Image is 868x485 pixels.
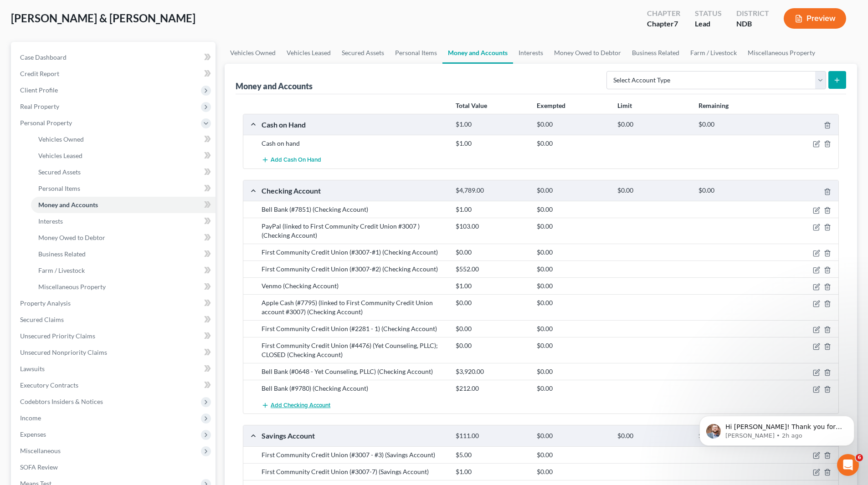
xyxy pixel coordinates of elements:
div: Chapter [647,8,680,19]
button: go back [6,4,23,21]
span: [PERSON_NAME] & [PERSON_NAME] [11,11,195,25]
div: $0.00 [451,248,532,257]
div: $0.00 [532,298,613,307]
a: Farm / Livestock [31,262,216,279]
span: Money and Accounts [38,201,98,209]
strong: All Cases View [37,201,89,208]
div: $0.00 [532,222,613,231]
div: $0.00 [451,324,532,333]
a: Case Dashboard [13,49,216,66]
button: Gif picker [29,298,36,306]
button: Preview [784,8,846,29]
span: Property Analysis [20,299,71,307]
div: $1.00 [451,205,532,214]
h1: Operator [44,5,77,11]
button: Emoji picker [14,298,21,306]
span: Personal Property [20,119,72,127]
img: Profile image for Operator [26,5,41,20]
span: Income [20,414,41,422]
div: $0.00 [532,205,613,214]
span: Personal Items [38,184,80,192]
span: Miscellaneous Property [38,283,106,291]
span: Real Property [20,102,59,110]
div: James says… [7,247,175,268]
div: You’ll get replies here and in your email:✉️[PERSON_NAME][EMAIL_ADDRESS][DOMAIN_NAME]Our usual re... [7,35,149,104]
b: [PERSON_NAME] [39,250,90,256]
div: joined the conversation [39,249,155,257]
div: NDB [736,19,769,29]
span: Secured Assets [38,168,81,176]
span: Codebtors Insiders & Notices [20,398,103,405]
a: Vehicles Leased [281,42,336,64]
a: Personal Items [390,42,442,64]
strong: Total Value [456,102,487,109]
a: Secured Claims [13,311,216,328]
span: Executory Contracts [20,381,78,389]
span: Add Checking Account [271,402,330,409]
div: $0.00 [694,186,775,195]
iframe: Intercom notifications message [686,397,868,460]
div: Hi [PERSON_NAME]! Thank you for the update. Let us know if there is anything that needs to be don... [15,273,142,300]
div: Operator says… [7,105,175,134]
a: Personal Items [31,180,216,197]
div: All Cases View [28,193,175,217]
div: $0.00 [532,341,613,350]
strong: Form 121 Statement of Social Security [37,143,144,160]
a: Money and Accounts [442,42,513,64]
a: Interests [513,42,549,64]
div: First Community Credit Union (#3007-#2) (Checking Account) [257,265,451,274]
div: $0.00 [613,120,693,129]
div: $111.00 [451,432,532,440]
div: $0.00 [532,450,613,459]
a: Money and Accounts [31,197,216,213]
a: Secured Assets [336,42,390,64]
div: PayPal (linked to First Community Credit Union #3007 ) (Checking Account) [257,222,451,240]
span: Vehicles Leased [38,152,82,159]
div: Cash on Hand [257,120,451,129]
a: Vehicles Owned [31,131,216,148]
div: $0.00 [532,120,613,129]
a: Farm / Livestock [685,42,742,64]
div: Apple Cash (#7795) (linked to First Community Credit Union account #3007) (Checking Account) [257,298,451,317]
div: $1.00 [451,139,532,148]
div: $3,920.00 [451,367,532,376]
div: $4,789.00 [451,186,532,195]
div: Savings Account [257,431,451,440]
a: Miscellaneous Property [742,42,821,64]
div: $0.00 [532,265,613,274]
a: Business Related [627,42,685,64]
a: Business Related [31,246,216,262]
a: More in the Help Center [28,217,175,239]
button: Upload attachment [43,298,51,306]
div: $103.00 [451,222,532,231]
a: Vehicles Owned [225,42,281,64]
div: $0.00 [532,367,613,376]
div: Venmo (Checking Account) [257,281,451,291]
div: $0.00 [532,281,613,291]
span: Credit Report [20,70,59,77]
div: Chapter [647,19,680,29]
div: $0.00 [451,298,532,307]
strong: Exempted [537,102,565,109]
div: Cash on hand [257,139,451,148]
button: Add Checking Account [262,397,330,414]
div: Bell Bank (#9780) (Checking Account) [257,384,451,393]
a: Unsecured Nonpriority Claims [13,344,216,361]
div: James says… [7,268,175,326]
div: $0.00 [532,324,613,333]
div: Lead [695,19,722,29]
div: $0.00 [613,432,693,440]
a: Miscellaneous Property [31,279,216,295]
span: Add Cash on Hand [271,157,321,164]
p: The team can also help [44,11,113,20]
div: Operator says… [7,134,175,247]
span: Unsecured Nonpriority Claims [20,348,107,356]
span: Miscellaneous [20,447,61,454]
div: First Community Credit Union (#4476) (Yet Counseling, PLLC); CLOSED (Checking Account) [257,341,451,359]
div: $212.00 [451,384,532,393]
div: Operator says… [7,35,175,105]
div: In the meantime, these articles might help: [15,110,142,128]
div: $552.00 [451,265,532,274]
